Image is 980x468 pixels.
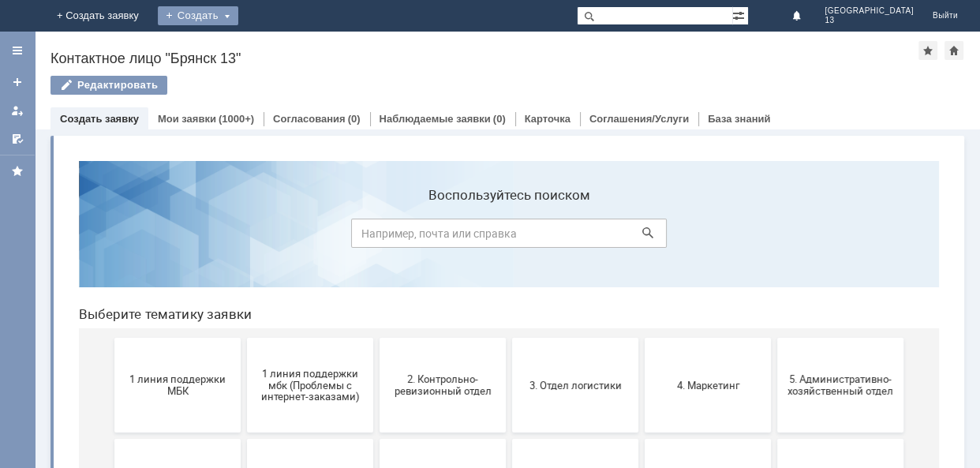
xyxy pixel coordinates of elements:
input: Например, почта или справка [285,70,600,99]
span: 3. Отдел логистики [451,230,567,242]
span: [PERSON_NAME]. Услуги ИТ для МБК (оформляет L1) [716,421,832,456]
div: Сделать домашней страницей [944,41,963,60]
span: 2. Контрольно-ревизионный отдел [318,225,435,249]
a: Создать заявку [5,69,30,95]
a: База знаний [708,113,770,125]
a: Соглашения/Услуги [589,113,689,125]
button: 8. Отдел качества [313,290,440,385]
span: [GEOGRAPHIC_DATA] [825,6,914,16]
a: Создать заявку [60,113,139,125]
span: 1 линия поддержки мбк (Проблемы с интернет-заказами) [185,219,302,254]
button: 3. Отдел логистики [446,189,572,284]
a: Мои заявки [5,98,30,123]
a: Согласования [273,113,346,125]
div: Контактное лицо "Брянск 13" [50,51,918,66]
button: 1 линия поддержки МБК [48,189,174,284]
span: 7. Служба безопасности [185,331,302,343]
button: Бухгалтерия (для мбк) [578,290,705,385]
span: 6. Закупки [53,331,170,343]
div: Добавить в избранное [918,41,937,60]
button: 2. Контрольно-ревизионный отдел [313,189,440,284]
button: 5. Административно-хозяйственный отдел [711,189,837,284]
button: Отдел ИТ (1С) [711,290,837,385]
span: 1 линия поддержки МБК [53,225,170,249]
button: 4. Маркетинг [578,189,705,284]
button: 1 линия поддержки мбк (Проблемы с интернет-заказами) [181,189,307,284]
a: Наблюдаемые заявки [380,113,491,125]
a: Карточка [525,113,570,125]
div: (0) [493,113,506,125]
button: 7. Служба безопасности [181,290,307,385]
span: Это соглашение не активно! [583,427,700,451]
span: 5. Административно-хозяйственный отдел [716,225,832,249]
label: Воспользуйтесь поиском [285,39,600,54]
button: 6. Закупки [48,290,174,385]
div: (0) [348,113,361,125]
span: Отдел-ИТ (Офис) [185,432,302,444]
span: 8. Отдел качества [318,331,435,343]
span: Франчайзинг [451,432,567,444]
span: 9. Отдел-ИТ (Для МБК и Пекарни) [451,326,567,350]
header: Выберите тематику заявки [13,158,873,174]
span: 13 [825,16,914,25]
span: Отдел-ИТ (Битрикс24 и CRM) [53,427,170,451]
span: Расширенный поиск [732,7,748,22]
div: Создать [158,6,238,25]
a: Мои заявки [158,113,216,125]
a: Мои согласования [5,126,30,152]
button: 9. Отдел-ИТ (Для МБК и Пекарни) [446,290,572,385]
span: Отдел ИТ (1С) [716,331,832,343]
div: (1000+) [219,113,254,125]
span: Бухгалтерия (для мбк) [583,331,700,343]
span: Финансовый отдел [318,432,435,444]
span: 4. Маркетинг [583,230,700,242]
